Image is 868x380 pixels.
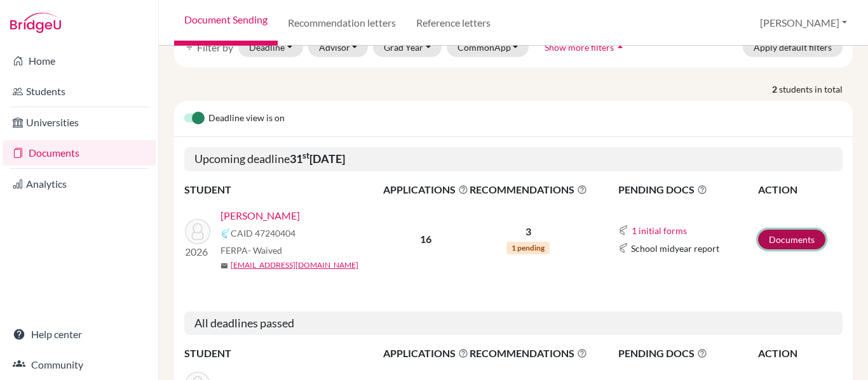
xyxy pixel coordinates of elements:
button: Advisor [308,37,369,57]
a: Documents [3,140,156,166]
th: ACTION [757,181,843,198]
span: Filter by [197,41,233,53]
a: Help center [3,322,156,347]
img: Common App logo [220,228,231,239]
b: 16 [420,233,431,245]
img: Bridge-U [10,13,61,33]
button: [PERSON_NAME] [754,11,853,35]
a: Analytics [3,171,156,197]
span: School midyear report [631,242,719,255]
button: Deadline [238,37,303,57]
i: filter_list [184,42,194,52]
a: Students [3,79,156,104]
i: arrow_drop_up [614,41,627,53]
span: RECOMMENDATIONS [470,182,587,197]
img: Common App logo [618,243,628,253]
span: - Waived [248,245,282,256]
p: 3 [470,224,587,239]
th: STUDENT [184,181,383,198]
h5: Upcoming deadline [184,147,843,171]
img: Gernat, Maxine [185,219,210,244]
a: Home [3,48,156,74]
a: Documents [758,230,825,249]
strong: 2 [772,82,779,96]
span: RECOMMENDATIONS [470,346,587,361]
span: PENDING DOCS [618,182,757,197]
th: ACTION [757,345,843,362]
a: [EMAIL_ADDRESS][DOMAIN_NAME] [231,259,358,271]
a: Universities [3,110,156,135]
button: CommonApp [447,37,529,57]
span: FERPA [220,244,282,257]
h5: All deadlines passed [184,311,843,336]
span: mail [220,262,228,270]
a: [PERSON_NAME] [220,208,300,223]
button: Apply default filters [743,37,843,57]
span: APPLICATIONS [383,182,468,197]
button: Grad Year [373,37,442,57]
span: CAID 47240404 [231,226,295,240]
img: Common App logo [618,225,628,235]
span: 1 pending [506,242,550,254]
span: Show more filters [545,42,614,53]
p: 2026 [185,244,210,259]
b: 31 [DATE] [290,152,345,166]
button: Show more filtersarrow_drop_up [534,37,637,57]
span: Deadline view is on [208,111,285,126]
button: 1 initial forms [631,223,688,238]
span: APPLICATIONS [383,346,468,361]
span: PENDING DOCS [618,346,757,361]
th: STUDENT [184,345,383,362]
span: students in total [779,82,853,96]
sup: st [302,150,309,161]
a: Community [3,352,156,377]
